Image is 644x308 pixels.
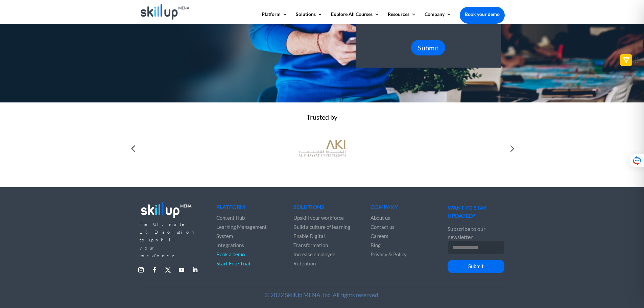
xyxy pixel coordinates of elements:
a: Explore All Courses [331,12,379,23]
span: Submit [418,44,438,52]
a: Start Free Trial [216,260,250,266]
a: Enable Digital Transformation [293,233,328,248]
a: Solutions [296,12,323,23]
a: Contact us [371,224,395,230]
img: al khayyat investments logo [299,137,346,160]
div: Trusted by [140,113,505,121]
p: © 2022 SkillUp MENA, Inc. All rights reserved. [140,291,505,299]
p: Subscribe to our newsletter [448,225,504,241]
img: footer_logo [140,199,193,219]
span: Submit [468,263,484,269]
a: Resources [388,12,416,23]
span: The Ultimate L&D solution to upskill your workforce. [140,221,195,259]
h4: Platform [216,204,273,213]
a: Privacy & Policy [371,251,407,257]
a: About us [371,215,390,221]
img: Skillup Mena [141,4,190,20]
a: Blog [371,242,381,248]
a: Follow on Youtube [176,264,187,275]
span: WANT TO STAY UPDATED? [448,204,486,218]
a: Increase employee Retention [293,251,335,266]
a: Platform [262,12,287,23]
a: Follow on Instagram [136,264,146,275]
a: Follow on LinkedIn [190,264,200,275]
button: Submit [411,40,445,55]
iframe: Chat Widget [531,235,644,308]
a: Content Hub [216,215,245,221]
a: Book your demo [460,7,505,22]
a: Integrations [216,242,244,248]
a: Upskill your workforce [293,215,344,221]
h4: Solutions [293,204,350,213]
h4: Company [371,204,427,213]
a: Learning Management System [216,224,267,239]
a: Follow on Facebook [149,264,160,275]
a: Book a demo [216,251,245,257]
a: Build a culture of learning [293,224,350,230]
a: Follow on X [163,264,173,275]
button: Submit [448,260,504,273]
a: Careers [371,233,388,239]
a: Company [425,12,451,23]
